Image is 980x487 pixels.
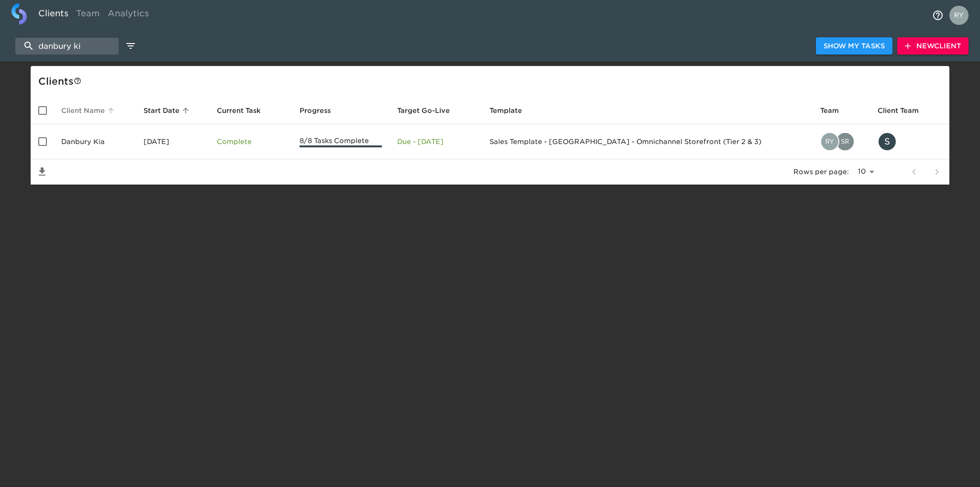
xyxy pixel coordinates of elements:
[104,3,153,27] a: Analytics
[397,137,475,146] p: Due - [DATE]
[72,3,104,27] a: Team
[878,132,897,151] div: S
[300,105,343,116] span: Progress
[61,105,117,116] span: Client Name
[217,137,284,146] p: Complete
[820,105,851,116] span: Team
[31,160,54,183] button: Save List
[949,6,969,25] img: Profile
[821,133,838,150] img: ryan.dale@roadster.com
[136,124,209,159] td: [DATE]
[54,124,136,159] td: Danbury Kia
[816,37,892,55] button: Show My Tasks
[144,105,192,116] span: Start Date
[836,133,854,150] img: srihetha.malgani@cdk.com
[34,3,72,27] a: Clients
[38,74,946,89] div: Client s
[793,167,849,177] p: Rows per page:
[820,132,862,151] div: ryan.dale@roadster.com, srihetha.malgani@cdk.com
[905,40,961,52] span: New Client
[878,105,931,116] span: Client Team
[926,4,949,27] button: notifications
[292,124,390,159] td: 8/8 Tasks Complete
[15,38,119,55] input: search
[11,3,27,24] img: logo
[31,97,949,185] table: enhanced table
[217,105,261,116] span: This is the next Task in this Hub that should be completed
[217,105,273,116] span: Current Task
[824,40,885,52] span: Show My Tasks
[74,77,81,85] svg: This is a list of all of your clients and clients shared with you
[122,38,139,54] button: edit
[490,105,535,116] span: Template
[482,124,813,159] td: Sales Template - [GEOGRAPHIC_DATA] - Omnichannel Storefront (Tier 2 & 3)
[878,132,942,151] div: ssinardi@danburyauto.com
[897,37,969,55] button: NewClient
[397,105,462,116] span: Target Go-Live
[853,165,878,179] select: rows per page
[397,105,450,116] span: Calculated based on the start date and the duration of all Tasks contained in this Hub.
